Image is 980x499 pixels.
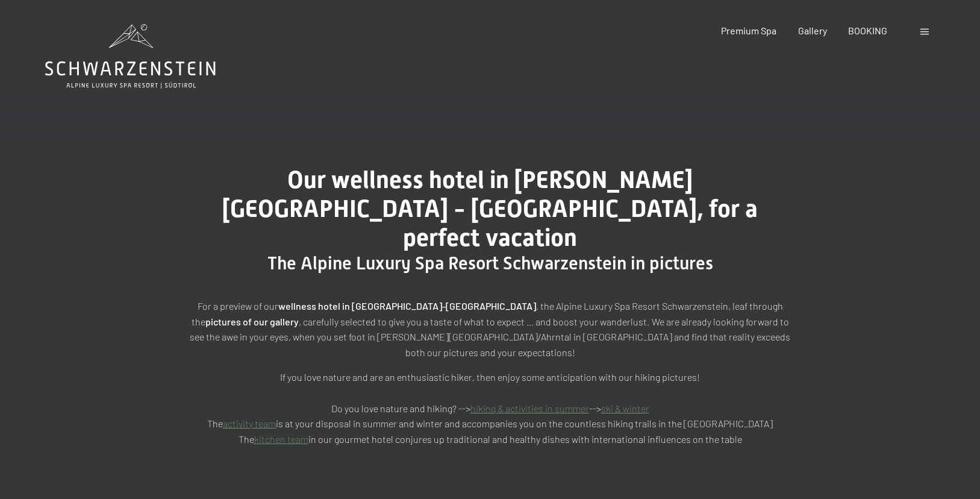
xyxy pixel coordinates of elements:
a: Gallery [798,25,827,36]
a: kitchen team [254,433,308,445]
p: For a preview of our , the Alpine Luxury Spa Resort Schwarzenstein, leaf through the , carefully ... [189,298,791,360]
p: If you love nature and are an enthusiastic hiker, then enjoy some anticipation with our hiking pi... [189,369,791,447]
a: ski & winter [601,403,649,414]
a: activity team [223,418,276,429]
a: Premium Spa [721,25,776,36]
a: hiking & activities in summer [470,403,589,414]
strong: pictures of our gallery [205,316,299,327]
a: BOOKING [848,25,887,36]
span: Our wellness hotel in [PERSON_NAME][GEOGRAPHIC_DATA] - [GEOGRAPHIC_DATA], for a perfect vacation [222,166,758,252]
span: The Alpine Luxury Spa Resort Schwarzenstein in pictures [267,253,713,274]
strong: wellness hotel in [GEOGRAPHIC_DATA]-[GEOGRAPHIC_DATA] [278,300,536,312]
